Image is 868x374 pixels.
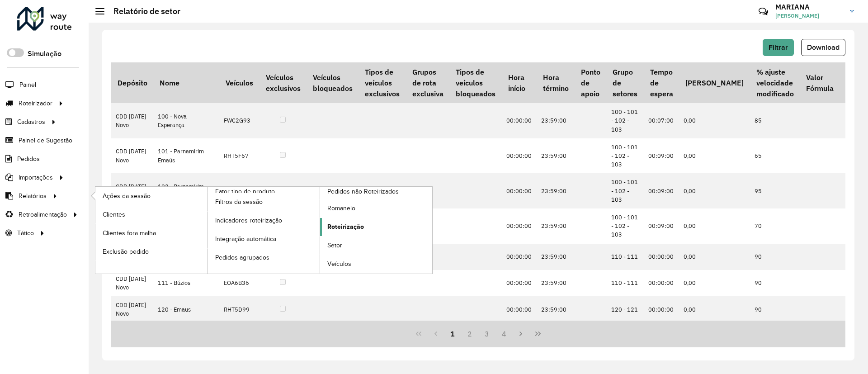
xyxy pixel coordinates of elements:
[644,62,679,103] th: Tempo de espera
[95,224,208,242] a: Clientes fora malha
[750,138,800,174] td: 65
[17,117,45,127] span: Cadastros
[575,62,606,103] th: Ponto de apoio
[800,62,840,103] th: Valor Fórmula
[775,3,843,11] h3: MARIANA
[763,39,794,56] button: Filtrar
[807,43,840,51] span: Download
[153,296,219,322] td: 120 - Emaus
[750,208,800,244] td: 70
[644,244,679,270] td: 00:00:00
[153,138,219,174] td: 101 - Parnamirim Emaús
[327,187,399,196] span: Pedidos não Roteirizados
[644,138,679,174] td: 00:09:00
[208,230,320,248] a: Integração automática
[111,173,153,208] td: CDD [DATE] Novo
[111,270,153,296] td: CDD [DATE] Novo
[327,241,342,250] span: Setor
[406,62,449,103] th: Grupos de rota exclusiva
[103,210,125,219] span: Clientes
[153,173,219,208] td: 102 - Parnamirim Centro
[19,80,36,90] span: Painel
[95,187,320,273] a: Fator tipo de produto
[307,62,359,103] th: Veículos bloqueados
[95,242,208,260] a: Exclusão pedido
[750,62,800,103] th: % ajuste velocidade modificado
[215,197,263,207] span: Filtros da sessão
[679,173,750,208] td: 0,00
[537,173,575,208] td: 23:59:00
[801,39,845,56] button: Download
[95,187,208,205] a: Ações da sessão
[208,249,320,267] a: Pedidos agrupados
[679,103,750,138] td: 0,00
[359,62,406,103] th: Tipos de veículos exclusivos
[219,270,259,296] td: EOA6B36
[679,138,750,174] td: 0,00
[537,208,575,244] td: 23:59:00
[461,325,478,342] button: 2
[219,296,259,322] td: RHT5D99
[259,62,307,103] th: Veículos exclusivos
[502,208,537,244] td: 00:00:00
[28,48,61,59] label: Simulação
[219,103,259,138] td: FWC2G93
[153,62,219,103] th: Nome
[607,208,644,244] td: 100 - 101 - 102 - 103
[502,173,537,208] td: 00:00:00
[19,191,47,201] span: Relatórios
[607,138,644,174] td: 100 - 101 - 102 - 103
[607,62,644,103] th: Grupo de setores
[529,325,547,342] button: Last Page
[607,103,644,138] td: 100 - 101 - 102 - 103
[679,296,750,322] td: 0,00
[607,173,644,208] td: 100 - 101 - 102 - 103
[502,296,537,322] td: 00:00:00
[502,103,537,138] td: 00:00:00
[537,270,575,296] td: 23:59:00
[495,325,513,342] button: 4
[19,99,52,108] span: Roteirizador
[750,270,800,296] td: 90
[215,216,282,225] span: Indicadores roteirização
[607,296,644,322] td: 120 - 121
[103,247,149,256] span: Exclusão pedido
[104,6,180,16] h2: Relatório de setor
[644,103,679,138] td: 00:07:00
[478,325,495,342] button: 3
[679,208,750,244] td: 0,00
[219,62,259,103] th: Veículos
[215,253,269,262] span: Pedidos agrupados
[644,296,679,322] td: 00:00:00
[679,62,750,103] th: [PERSON_NAME]
[754,2,773,21] a: Contato Rápido
[327,204,355,213] span: Romaneio
[679,244,750,270] td: 0,00
[19,210,67,219] span: Retroalimentação
[502,244,537,270] td: 00:00:00
[219,173,259,208] td: RHT5F38
[644,173,679,208] td: 00:09:00
[219,138,259,174] td: RHT5F67
[320,199,432,218] a: Romaneio
[111,296,153,322] td: CDD [DATE] Novo
[17,154,40,164] span: Pedidos
[320,255,432,273] a: Veículos
[111,62,153,103] th: Depósito
[95,205,208,223] a: Clientes
[103,228,156,238] span: Clientes fora malha
[449,62,501,103] th: Tipos de veículos bloqueados
[215,187,275,196] span: Fator tipo de produto
[512,325,529,342] button: Next Page
[208,187,433,273] a: Pedidos não Roteirizados
[320,218,432,236] a: Roteirização
[208,193,320,211] a: Filtros da sessão
[208,212,320,230] a: Indicadores roteirização
[750,244,800,270] td: 90
[444,325,462,342] button: 1
[111,103,153,138] td: CDD [DATE] Novo
[607,244,644,270] td: 110 - 111
[215,234,276,244] span: Integração automática
[502,270,537,296] td: 00:00:00
[750,103,800,138] td: 85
